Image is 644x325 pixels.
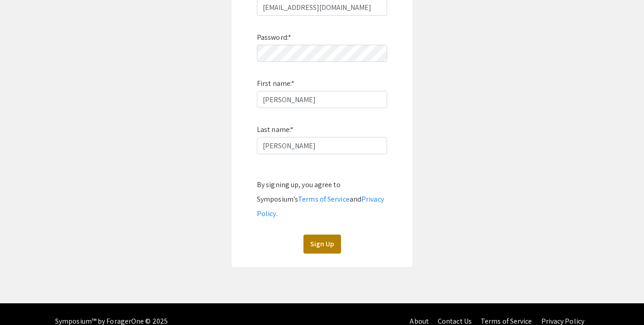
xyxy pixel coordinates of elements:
[303,235,341,254] button: Sign Up
[257,30,291,45] label: Password:
[7,284,38,318] iframe: Chat
[257,194,384,218] a: Privacy Policy
[257,122,294,137] label: Last name:
[257,76,294,91] label: First name:
[298,194,350,204] a: Terms of Service
[257,178,387,221] div: By signing up, you agree to Symposium’s and .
